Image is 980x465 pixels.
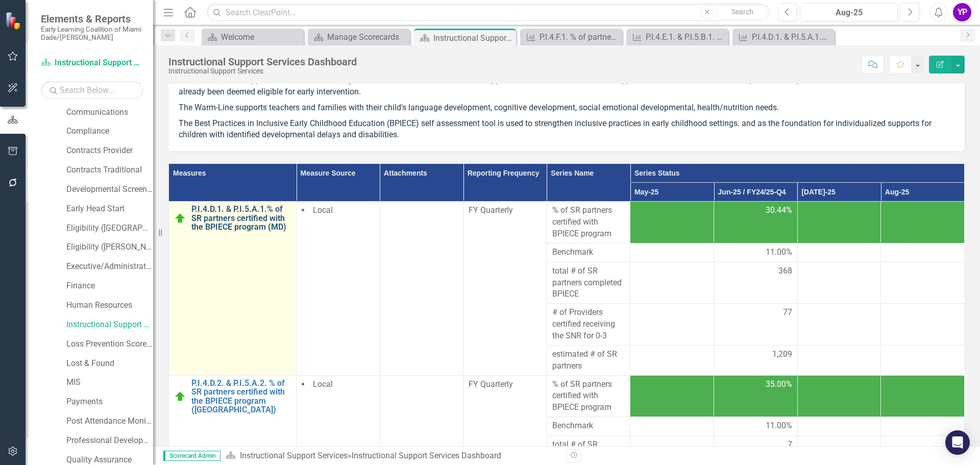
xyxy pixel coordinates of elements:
button: Search [717,5,768,19]
a: Early Head Start [66,203,153,215]
span: Scorecard Admin [163,451,220,461]
p: The Warm-Line supports teachers and families with their child's language development, cognitive d... [179,100,954,116]
a: Eligibility ([PERSON_NAME]) [66,241,153,253]
img: Above Target [174,390,186,403]
td: Double-Click to Edit [547,345,630,375]
div: Instructional Support Services Dashboard [168,56,357,67]
td: Double-Click to Edit [714,243,798,262]
small: Early Learning Coalition of Miami Dade/[PERSON_NAME] [41,25,143,42]
a: Post Attendance Monitoring [66,415,153,427]
span: Benchmark [552,420,625,432]
div: FY Quarterly [469,379,542,390]
a: Developmental Screening Compliance [66,184,153,195]
a: Human Resources [66,300,153,311]
span: Local [313,205,333,215]
span: 35.00% [766,379,792,390]
td: Double-Click to Edit [714,262,798,304]
a: Contracts Provider [66,145,153,157]
div: P.I.4.D.1. & P.I.5.A.1.% of SR partners certified with the BPIECE program (MD) [752,31,832,43]
a: Compliance [66,126,153,137]
div: P.I.4.F.1. % of partners receiving the Special Needs Rate (SNR) who are implementing enhanced ser... [540,31,620,43]
div: Instructional Support Services Dashboard [433,32,513,44]
a: Welcome [204,31,301,43]
span: 368 [778,265,792,277]
a: P.I.4.D.1. & P.I.5.A.1.% of SR partners certified with the BPIECE program (MD) [191,205,291,232]
p: The Best Practices in Inclusive Early Childhood Education (BPIECE) self assessment tool is used t... [179,116,954,141]
span: 11.00% [766,420,792,432]
div: Manage Scorecards [327,31,407,43]
div: Aug-25 [803,7,894,19]
a: Instructional Support Services [41,57,143,69]
a: Contracts Traditional [66,164,153,176]
a: P.I.4.D.2. & P.I.5.A.2. % of SR partners certified with the BPIECE program ([GEOGRAPHIC_DATA]) [191,379,291,414]
img: ClearPoint Strategy [5,12,23,30]
a: Finance [66,280,153,292]
button: YP [953,3,971,21]
td: Double-Click to Edit Right Click for Context Menu [169,202,297,375]
span: 11.00% [766,247,792,258]
a: Eligibility ([GEOGRAPHIC_DATA]) [66,223,153,234]
td: Double-Click to Edit [714,417,798,436]
div: P.I.4.E.1. & P.I.5.B.1. % of BPIECE-certified partners accessing the special needs rate (MD) [646,31,726,43]
div: Instructional Support Services Dashboard [352,451,501,460]
a: Payments [66,396,153,408]
div: » [226,450,559,462]
img: Above Target [174,212,186,225]
td: Double-Click to Edit [714,345,798,375]
input: Search Below... [41,81,143,99]
td: Double-Click to Edit [547,243,630,262]
a: Professional Development Institute [66,435,153,447]
div: Welcome [221,31,301,43]
td: Double-Click to Edit [714,304,798,346]
td: Double-Click to Edit [547,262,630,304]
div: Open Intercom Messenger [945,430,970,455]
td: Double-Click to Edit [297,202,380,375]
a: MIS [66,377,153,388]
button: Aug-25 [800,3,898,21]
span: # of Providers certified receiving the SNR for 0-3 [552,307,625,342]
a: Manage Scorecards [310,31,407,43]
span: 1,209 [772,349,792,360]
input: Search ClearPoint... [207,4,770,21]
span: Elements & Reports [41,13,143,25]
a: P.I.4.D.1. & P.I.5.A.1.% of SR partners certified with the BPIECE program (MD) [735,31,832,43]
td: Double-Click to Edit [547,304,630,346]
span: estimated # of SR partners [552,349,625,372]
td: Double-Click to Edit [463,202,547,375]
td: Double-Click to Edit [547,417,630,436]
span: Search [731,8,753,16]
span: Benchmark [552,247,625,258]
div: FY Quarterly [469,205,542,216]
a: Communications [66,107,153,118]
a: Lost & Found [66,358,153,370]
span: % of SR partners certified with BPIECE program [552,379,625,414]
a: P.I.4.F.1. % of partners receiving the Special Needs Rate (SNR) who are implementing enhanced ser... [523,31,620,43]
span: total # of SR partners completed BPIECE [552,265,625,301]
a: Instructional Support Services [240,451,348,460]
a: Executive/Administrative [66,261,153,273]
p: The Instructional Support Services team manages the Warm Line, facilities BPIECE Support Services... [179,75,954,100]
a: Instructional Support Services [66,319,153,331]
span: 7 [788,439,792,451]
span: % of SR partners certified with BPIECE program [552,205,625,240]
a: Loss Prevention Scorecard [66,338,153,350]
a: P.I.4.E.1. & P.I.5.B.1. % of BPIECE-certified partners accessing the special needs rate (MD) [629,31,726,43]
td: Double-Click to Edit [380,202,463,375]
span: 77 [783,307,792,319]
span: 30.44% [766,205,792,216]
div: Instructional Support Services [168,67,357,75]
span: Local [313,379,333,389]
